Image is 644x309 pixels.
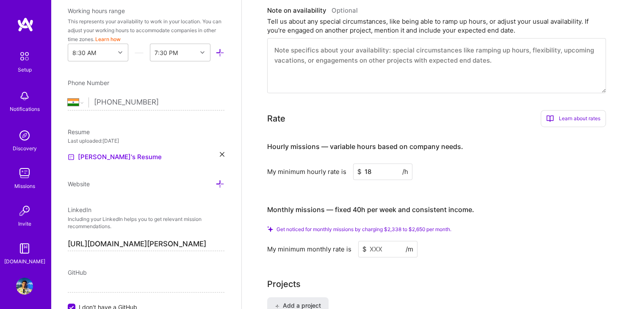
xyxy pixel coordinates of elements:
[267,226,273,232] i: Check
[16,202,33,219] img: Invite
[16,88,33,105] img: bell
[276,226,451,232] span: Get noticed for monthly missions by charging $2,338 to $2,650 per month.
[357,167,362,176] span: $
[267,17,606,35] div: Tell us about any special circumstances, like being able to ramp up hours, or adjust your usual a...
[267,278,301,290] div: Projects
[135,48,144,57] i: icon HorizontalInLineDivider
[267,245,351,254] div: My minimum monthly rate is
[18,219,31,228] div: Invite
[546,115,554,122] i: icon BookOpen
[68,206,91,213] span: LinkedIn
[275,304,279,309] i: icon PlusBlack
[267,206,474,214] h4: Monthly missions — fixed 40h per week and consistent income.
[14,278,35,295] a: User Avatar
[72,48,96,57] div: 8:30 AM
[353,163,412,180] input: XXX
[541,110,606,127] div: Learn about rates
[406,245,413,254] span: /m
[267,4,358,17] div: Note on availability
[362,245,367,254] span: $
[68,216,224,230] p: Including your LinkedIn helps you to get relevant mission recommendations.
[200,50,205,55] i: icon Chevron
[267,112,285,125] div: Rate
[68,79,109,86] span: Phone Number
[16,165,33,182] img: teamwork
[95,35,121,44] button: Learn how
[68,269,87,276] span: GitHub
[14,182,35,190] div: Missions
[68,154,75,160] img: Resume
[402,167,408,176] span: /h
[17,17,34,32] img: logo
[4,257,45,266] div: [DOMAIN_NAME]
[155,48,178,57] div: 7:30 PM
[68,128,90,135] span: Resume
[267,143,463,151] h4: Hourly missions — variable hours based on company needs.
[13,144,37,153] div: Discovery
[358,241,417,257] input: XXX
[68,136,224,145] div: Last uploaded: [DATE]
[16,278,33,295] img: User Avatar
[68,180,90,188] span: Website
[16,127,33,144] img: discovery
[10,105,40,113] div: Notifications
[267,278,301,290] div: Add projects you've worked on
[68,7,125,14] span: Working hours range
[18,65,32,74] div: Setup
[267,167,346,176] div: My minimum hourly rate is
[220,152,224,157] i: icon Close
[94,90,224,115] input: +1 (000) 000-0000
[16,240,33,257] img: guide book
[68,17,224,44] div: This represents your availability to work in your location. You can adjust your working hours to ...
[16,47,33,65] img: setup
[118,50,122,55] i: icon Chevron
[332,6,358,14] span: Optional
[68,152,162,162] a: [PERSON_NAME]'s Resume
